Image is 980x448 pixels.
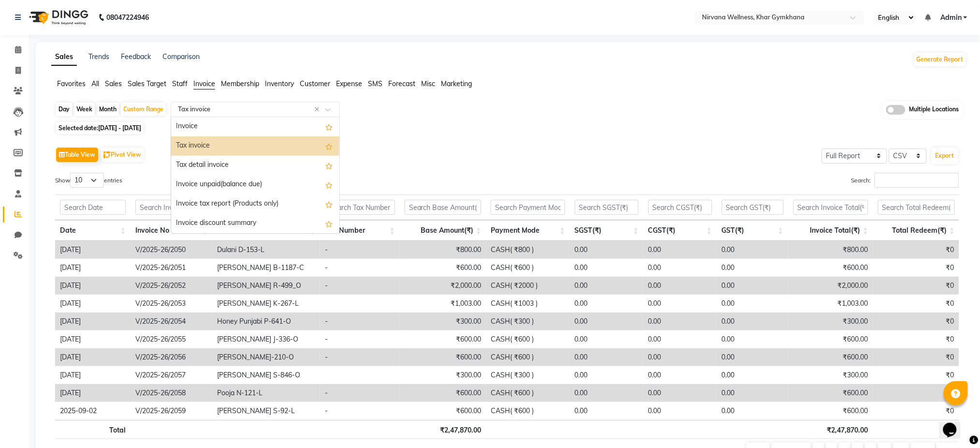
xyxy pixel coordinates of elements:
b: 08047224946 [106,4,149,31]
td: V/2025-26/2059 [131,402,212,420]
button: Pivot View [101,148,144,162]
div: Invoice [171,117,339,136]
a: Comparison [162,52,200,61]
th: Tax Number: activate to sort column ascending [321,220,400,241]
td: ₹600.00 [400,259,486,277]
td: [DATE] [55,295,131,313]
a: Trends [88,52,109,61]
td: CASH( ₹300 ) [486,366,570,384]
span: Customer [300,79,330,88]
td: CASH( ₹600 ) [486,384,570,402]
td: 0.00 [643,330,717,348]
select: Showentries [70,173,104,188]
span: Add this report to Favorites List [325,140,333,152]
td: 0.00 [570,366,643,384]
input: Search: [875,173,959,188]
div: Custom Range [121,103,166,116]
td: ₹600.00 [400,384,486,402]
td: CASH( ₹600 ) [486,402,570,420]
span: Add this report to Favorites List [325,179,333,191]
span: [DATE] - [DATE] [98,124,141,132]
img: logo [25,4,91,31]
span: All [91,79,99,88]
th: Invoice Total(₹): activate to sort column ascending [789,220,873,241]
td: 0.00 [717,277,788,295]
iframe: chat widget [939,409,970,438]
td: - [320,384,399,402]
td: 0.00 [570,259,643,277]
span: Sales Target [128,79,166,88]
span: Misc [421,79,435,88]
td: ₹0 [873,295,959,313]
th: SGST(₹): activate to sort column ascending [570,220,644,241]
td: 0.00 [570,402,643,420]
th: Total Redeem(₹): activate to sort column ascending [873,220,960,241]
td: 0.00 [643,277,717,295]
td: - [320,330,399,348]
td: V/2025-26/2050 [131,241,212,259]
td: ₹2,000.00 [788,277,873,295]
td: ₹600.00 [400,402,486,420]
span: Admin [940,13,962,23]
td: 0.00 [717,259,788,277]
span: Add this report to Favorites List [325,121,333,133]
td: - [320,348,399,366]
th: GST(₹): activate to sort column ascending [717,220,789,241]
td: V/2025-26/2057 [131,366,212,384]
td: CASH( ₹800 ) [486,241,570,259]
td: CASH( ₹300 ) [486,313,570,330]
td: 0.00 [570,348,643,366]
th: ₹2,47,870.00 [400,420,486,439]
td: V/2025-26/2056 [131,348,212,366]
td: ₹600.00 [788,330,873,348]
td: CASH( ₹2000 ) [486,277,570,295]
td: ₹0 [873,366,959,384]
td: [PERSON_NAME]-210-O [212,348,320,366]
td: [DATE] [55,348,131,366]
td: 0.00 [570,384,643,402]
button: Generate Report [914,53,966,66]
input: Search Invoice Total(₹) [793,200,868,215]
input: Search Total Redeem(₹) [878,200,955,215]
td: [DATE] [55,259,131,277]
input: Search Invoice No [135,200,207,215]
td: 0.00 [643,295,717,313]
a: Feedback [121,52,151,61]
td: 0.00 [717,295,788,313]
span: Selected date: [56,122,144,134]
td: V/2025-26/2053 [131,295,212,313]
td: - [320,313,399,330]
label: Show entries [55,173,122,188]
td: ₹0 [873,402,959,420]
div: Invoice unpaid(balance due) [171,175,339,194]
div: Invoice tax report (Products only) [171,194,339,214]
input: Search Tax Number [325,200,395,215]
td: ₹2,000.00 [400,277,486,295]
td: [PERSON_NAME] S-846-O [212,366,320,384]
th: CGST(₹): activate to sort column ascending [644,220,717,241]
td: V/2025-26/2051 [131,259,212,277]
td: ₹0 [873,277,959,295]
div: Tax invoice [171,136,339,156]
span: Forecast [388,79,415,88]
td: CASH( ₹600 ) [486,259,570,277]
td: 0.00 [570,313,643,330]
input: Search Base Amount(₹) [405,200,482,215]
td: ₹0 [873,259,959,277]
td: CASH( ₹600 ) [486,348,570,366]
td: ₹600.00 [788,348,873,366]
td: ₹1,003.00 [788,295,873,313]
th: ₹2,47,870.00 [789,420,873,439]
td: 0.00 [717,384,788,402]
td: ₹300.00 [400,313,486,330]
td: [DATE] [55,277,131,295]
td: ₹0 [873,384,959,402]
button: Table View [56,148,98,162]
button: Export [932,148,958,164]
input: Search Payment Mode [491,200,565,215]
td: - [320,259,399,277]
td: 0.00 [570,330,643,348]
td: ₹800.00 [788,241,873,259]
span: Multiple Locations [909,105,959,115]
th: ₹0 [873,420,960,439]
